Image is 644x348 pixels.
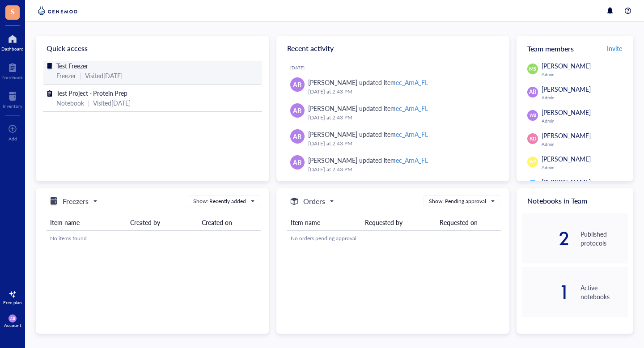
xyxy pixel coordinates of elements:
[284,126,503,152] a: AB[PERSON_NAME] updated itemec_ArnA_FL[DATE] at 2:43 PM
[276,36,510,61] div: Recent activity
[396,78,428,87] div: ec_ArnA_FL
[308,155,428,165] div: [PERSON_NAME] updated item
[11,6,15,17] span: S
[517,36,633,61] div: Team members
[308,77,428,87] div: [PERSON_NAME] updated item
[606,41,623,55] button: Invite
[284,100,503,126] a: AB[PERSON_NAME] updated itemec_ArnA_FL[DATE] at 2:43 PM
[580,229,628,247] div: Published protocols
[396,130,428,139] div: ec_ArnA_FL
[56,98,84,108] div: Notebook
[396,104,428,113] div: ec_ArnA_FL
[529,88,536,96] span: AB
[522,285,569,299] div: 1
[529,65,536,72] span: MS
[308,103,428,113] div: [PERSON_NAME] updated item
[517,188,633,213] div: Notebooks in Team
[308,87,496,96] div: [DATE] at 2:43 PM
[4,323,21,328] div: Account
[293,106,301,115] span: AB
[290,65,503,70] div: [DATE]
[542,165,628,170] div: Admin
[293,157,301,167] span: AB
[287,214,362,231] th: Item name
[284,152,503,178] a: AB[PERSON_NAME] updated itemec_ArnA_FL[DATE] at 2:43 PM
[303,196,325,207] h5: Orders
[308,165,496,174] div: [DATE] at 2:43 PM
[396,156,428,165] div: ec_ArnA_FL
[3,89,22,109] a: Inventory
[8,136,17,141] div: Add
[436,214,501,231] th: Requested on
[1,32,24,51] a: Dashboard
[522,231,569,246] div: 2
[542,131,591,140] span: [PERSON_NAME]
[85,71,123,81] div: Visited [DATE]
[542,85,591,93] span: [PERSON_NAME]
[36,5,80,16] img: genemod-logo
[56,89,127,98] span: Test Project - Protein Prep
[529,112,536,119] span: WB
[542,95,628,100] div: Admin
[36,36,269,61] div: Quick access
[542,61,591,70] span: [PERSON_NAME]
[2,60,23,80] a: Notebook
[127,214,198,231] th: Created by
[193,197,246,205] div: Show: Recently added
[529,135,536,143] span: KD
[293,132,301,141] span: AB
[10,316,15,320] span: AB
[607,44,622,53] span: Invite
[56,61,88,70] span: Test Freezer
[93,98,131,108] div: Visited [DATE]
[1,46,24,51] div: Dashboard
[56,71,76,81] div: Freezer
[80,71,81,81] div: |
[542,118,628,123] div: Admin
[580,283,628,301] div: Active notebooks
[63,196,89,207] h5: Freezers
[361,214,436,231] th: Requested by
[291,234,498,242] div: No orders pending approval
[293,80,301,89] span: AB
[542,72,628,77] div: Admin
[308,113,496,122] div: [DATE] at 2:43 PM
[542,154,591,163] span: [PERSON_NAME]
[47,214,127,231] th: Item name
[542,141,628,147] div: Admin
[308,139,496,148] div: [DATE] at 2:43 PM
[3,103,22,109] div: Inventory
[2,75,23,80] div: Notebook
[50,234,258,242] div: No items found
[198,214,261,231] th: Created on
[88,98,89,108] div: |
[429,197,486,205] div: Show: Pending approval
[542,178,591,187] span: [PERSON_NAME]
[542,108,591,117] span: [PERSON_NAME]
[3,300,22,305] div: Free plan
[284,74,503,100] a: AB[PERSON_NAME] updated itemec_ArnA_FL[DATE] at 2:43 PM
[308,129,428,139] div: [PERSON_NAME] updated item
[529,159,537,165] span: WG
